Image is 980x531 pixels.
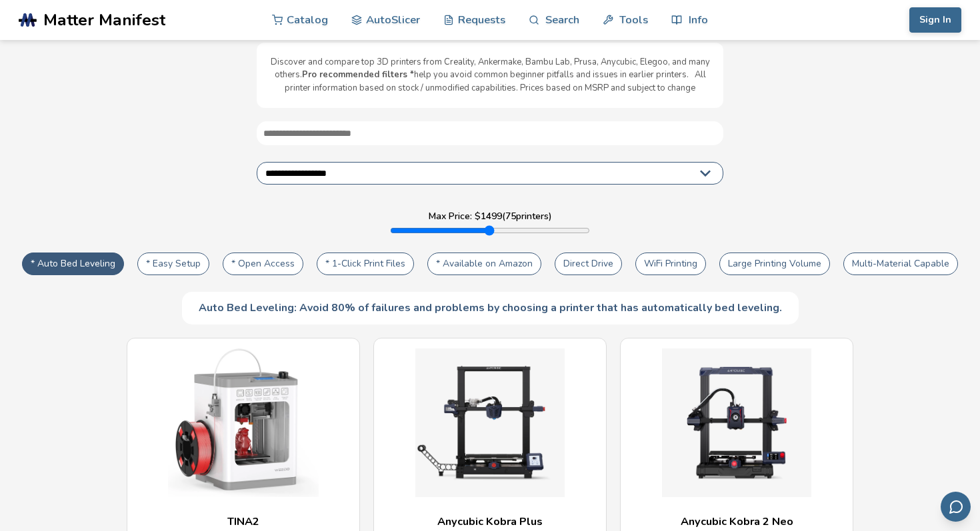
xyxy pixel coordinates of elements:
[43,11,165,29] span: Matter Manifest
[144,515,343,528] h3: TINA2
[302,69,414,81] b: Pro recommended filters *
[429,211,552,222] label: Max Price: $ 1499 ( 75 printers)
[270,56,710,95] p: Discover and compare top 3D printers from Creality, Ankermake, Bambu Lab, Prusa, Anycubic, Elegoo...
[941,492,971,522] button: Send feedback via email
[427,253,541,275] button: * Available on Amazon
[137,253,209,275] button: * Easy Setup
[719,253,830,275] button: Large Printing Volume
[182,292,799,324] div: Auto Bed Leveling: Avoid 80% of failures and problems by choosing a printer that has automaticall...
[22,253,124,275] button: * Auto Bed Leveling
[223,253,303,275] button: * Open Access
[317,253,414,275] button: * 1-Click Print Files
[635,253,706,275] button: WiFi Printing
[637,515,836,528] h3: Anycubic Kobra 2 Neo
[909,7,961,33] button: Sign In
[555,253,622,275] button: Direct Drive
[391,515,589,528] h3: Anycubic Kobra Plus
[843,253,958,275] button: Multi-Material Capable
